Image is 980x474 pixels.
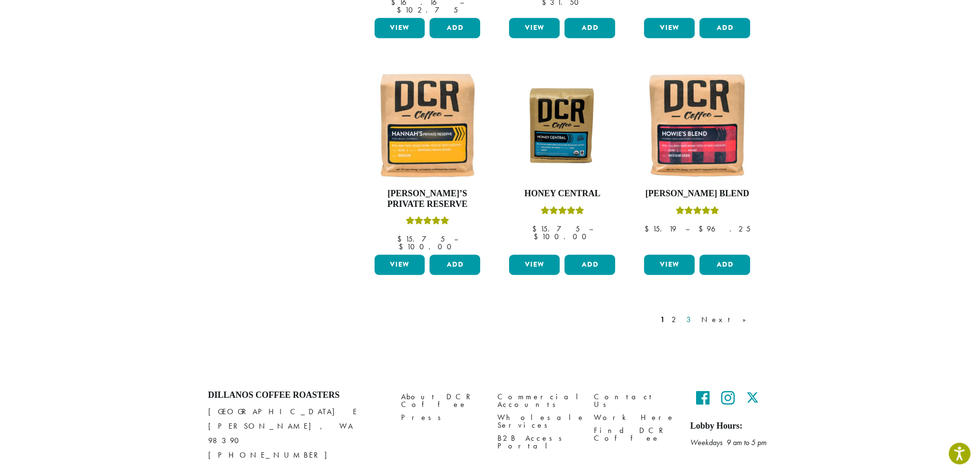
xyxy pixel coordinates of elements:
[397,234,444,244] bdi: 15.75
[507,189,618,199] h4: Honey Central
[375,255,425,275] a: View
[397,234,405,244] span: $
[644,224,652,234] span: $
[644,255,695,275] a: View
[399,242,456,252] bdi: 100.00
[372,189,483,209] h4: [PERSON_NAME]’s Private Reserve
[399,242,407,252] span: $
[699,314,755,325] a: Next »
[699,18,750,38] button: Add
[642,70,752,251] a: [PERSON_NAME] BlendRated 4.67 out of 5
[670,314,682,325] a: 2
[497,390,579,411] a: Commercial Accounts
[642,70,752,181] img: Howies-Blend-12oz-300x300.jpg
[397,5,405,15] span: $
[534,231,591,242] bdi: 100.00
[430,18,480,38] button: Add
[698,224,706,234] span: $
[401,411,483,424] a: Press
[685,314,697,325] a: 3
[454,234,457,244] span: –
[208,405,387,462] p: [GEOGRAPHIC_DATA] E [PERSON_NAME], WA 98390 [PHONE_NUMBER]
[497,411,579,432] a: Wholesale Services
[372,70,483,251] a: [PERSON_NAME]’s Private ReserveRated 5.00 out of 5
[564,255,615,275] button: Add
[594,411,676,424] a: Work Here
[699,255,750,275] button: Add
[642,189,752,199] h4: [PERSON_NAME] Blend
[540,205,584,219] div: Rated 5.00 out of 5
[534,231,542,242] span: $
[594,390,676,411] a: Contact Us
[564,18,615,38] button: Add
[675,205,719,219] div: Rated 4.67 out of 5
[532,224,579,234] bdi: 15.75
[509,18,560,38] a: View
[430,255,480,275] button: Add
[497,432,579,453] a: B2B Access Portal
[507,84,618,167] img: Honey-Central-stock-image-fix-1200-x-900.png
[690,437,766,447] em: Weekdays 9 am to 5 pm
[375,18,425,38] a: View
[405,215,449,230] div: Rated 5.00 out of 5
[589,224,592,234] span: –
[401,390,483,411] a: About DCR Coffee
[372,70,483,181] img: Hannahs-Private-Reserve-12oz-300x300.jpg
[698,224,750,234] bdi: 96.25
[507,70,618,251] a: Honey CentralRated 5.00 out of 5
[397,5,458,15] bdi: 102.75
[532,224,540,234] span: $
[685,224,689,234] span: –
[690,421,772,432] h5: Lobby Hours:
[658,314,667,325] a: 1
[208,390,387,401] h4: Dillanos Coffee Roasters
[594,424,676,445] a: Find DCR Coffee
[644,18,695,38] a: View
[509,255,560,275] a: View
[644,224,676,234] bdi: 15.19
